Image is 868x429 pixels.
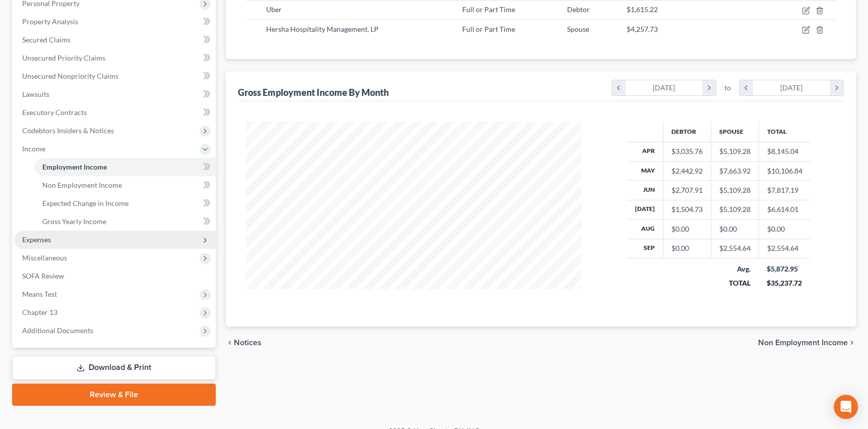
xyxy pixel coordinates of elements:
div: $0.00 [719,224,751,234]
th: Spouse [711,122,759,142]
th: Aug [627,220,663,239]
span: Full or Part Time [462,5,515,14]
a: Executory Contracts [14,103,216,122]
td: $10,106.84 [759,161,811,180]
a: Secured Claims [14,31,216,49]
div: $0.00 [671,243,703,253]
button: chevron_left Notices [226,339,262,347]
i: chevron_left [612,80,626,95]
span: Means Test [22,290,57,298]
th: May [627,161,663,180]
span: SOFA Review [22,272,64,280]
th: Sep [627,239,663,258]
a: Expected Change in Income [34,194,216,212]
span: Property Analysis [22,17,78,26]
span: Lawsuits [22,90,49,98]
td: $8,145.04 [759,142,811,161]
td: $6,614.01 [759,200,811,219]
div: $7,663.92 [719,166,751,176]
i: chevron_right [848,339,856,347]
span: Gross Yearly Income [42,217,106,226]
a: Non Employment Income [34,176,216,194]
td: $2,554.64 [759,239,811,258]
span: to [724,83,731,93]
i: chevron_left [739,80,753,95]
span: Miscellaneous [22,253,67,262]
a: Employment Income [34,158,216,176]
div: $5,109.28 [719,204,751,215]
a: Download & Print [12,356,216,380]
th: Debtor [663,122,711,142]
div: Open Intercom Messenger [834,395,858,419]
div: $0.00 [671,224,703,234]
button: Non Employment Income chevron_right [758,339,856,347]
span: Chapter 13 [22,308,57,316]
span: Expected Change in Income [42,199,129,207]
a: Property Analysis [14,13,216,31]
span: Additional Documents [22,326,93,335]
div: Gross Employment Income By Month [238,86,389,98]
span: Notices [234,339,262,347]
span: Executory Contracts [22,108,87,117]
div: [DATE] [753,80,830,95]
span: Secured Claims [22,35,71,44]
span: Expenses [22,235,51,244]
span: $4,257.73 [627,25,658,33]
td: $0.00 [759,220,811,239]
a: Unsecured Priority Claims [14,49,216,67]
span: Employment Income [42,163,107,171]
span: Unsecured Priority Claims [22,53,105,62]
span: $1,615.22 [627,5,658,14]
span: Hersha Hospitality Management, LP [266,25,379,33]
div: $5,109.28 [719,146,751,156]
i: chevron_right [830,80,843,95]
span: Income [22,144,45,153]
div: $5,109.28 [719,185,751,195]
span: Non Employment Income [42,181,122,189]
span: Unsecured Nonpriority Claims [22,72,118,80]
div: $2,707.91 [671,185,703,195]
div: TOTAL [719,278,751,288]
i: chevron_left [226,339,234,347]
div: [DATE] [626,80,703,95]
span: Codebtors Insiders & Notices [22,126,114,135]
span: Full or Part Time [462,25,515,33]
span: Uber [266,5,282,14]
th: Total [759,122,811,142]
span: Debtor [567,5,590,14]
a: Gross Yearly Income [34,212,216,231]
th: [DATE] [627,200,663,219]
td: $7,817.19 [759,181,811,200]
div: $1,504.73 [671,204,703,215]
div: $35,237.72 [767,278,802,288]
a: Lawsuits [14,85,216,103]
a: Review & File [12,384,216,406]
th: Jun [627,181,663,200]
div: Avg. [719,264,751,274]
div: $5,872.95 [767,264,802,274]
div: $3,035.76 [671,146,703,156]
div: $2,442.92 [671,166,703,176]
div: $2,554.64 [719,243,751,253]
a: SOFA Review [14,267,216,285]
span: Spouse [567,25,589,33]
a: Unsecured Nonpriority Claims [14,67,216,85]
span: Non Employment Income [758,339,848,347]
i: chevron_right [702,80,716,95]
th: Apr [627,142,663,161]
